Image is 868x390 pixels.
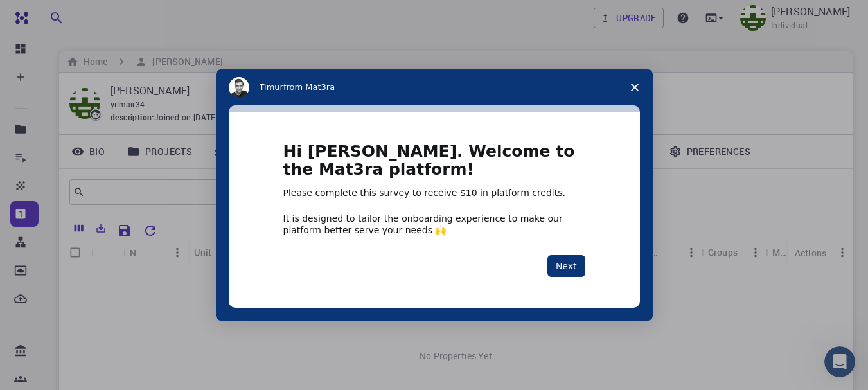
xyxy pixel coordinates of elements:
[617,69,653,105] span: Close survey
[260,82,283,92] span: Timur
[283,187,585,200] div: Please complete this survey to receive $10 in platform credits.
[547,255,585,277] button: Next
[283,82,335,92] span: from Mat3ra
[283,143,585,187] h1: Hi [PERSON_NAME]. Welcome to the Mat3ra platform!
[229,77,249,98] img: Profile image for Timur
[283,213,585,236] div: It is designed to tailor the onboarding experience to make our platform better serve your needs 🙌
